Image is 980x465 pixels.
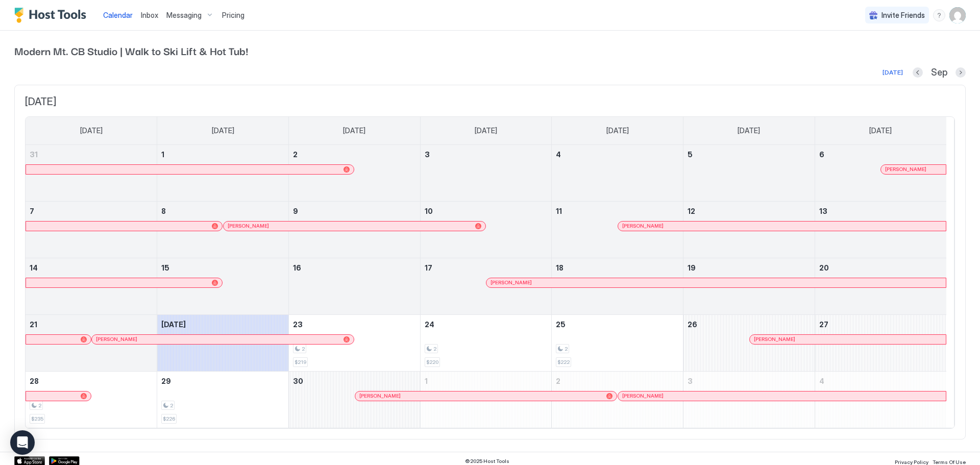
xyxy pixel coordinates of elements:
a: September 9, 2025 [289,202,420,221]
a: September 15, 2025 [157,258,288,277]
a: September 30, 2025 [289,372,420,390]
span: Modern Mt. CB Studio | Walk to Ski Lift & Hot Tub! [14,43,966,58]
a: September 25, 2025 [552,315,683,334]
td: September 4, 2025 [552,145,683,202]
a: Wednesday [464,117,507,144]
td: September 20, 2025 [815,258,946,314]
div: Open Intercom Messenger [10,430,35,455]
a: September 2, 2025 [289,145,420,164]
a: September 27, 2025 [815,315,946,334]
td: September 3, 2025 [420,145,552,202]
span: $226 [163,415,175,422]
div: [PERSON_NAME] [491,279,942,286]
td: September 9, 2025 [288,201,420,258]
a: September 16, 2025 [289,258,420,277]
td: September 23, 2025 [288,314,420,371]
span: [DATE] [869,126,892,135]
td: September 29, 2025 [157,371,289,428]
span: 2 [293,150,298,159]
span: [DATE] [343,126,365,135]
span: [PERSON_NAME] [885,166,926,173]
span: [PERSON_NAME] [228,223,269,229]
span: 12 [688,207,695,215]
span: 16 [293,263,301,272]
td: September 14, 2025 [26,258,157,314]
a: September 26, 2025 [683,315,815,334]
span: Privacy Policy [895,459,928,465]
td: September 18, 2025 [552,258,683,314]
a: September 3, 2025 [421,145,552,164]
span: $222 [557,359,570,365]
div: [PERSON_NAME] [228,223,481,229]
td: September 17, 2025 [420,258,552,314]
span: 2 [38,402,41,409]
span: [DATE] [606,126,629,135]
span: 2 [170,402,173,409]
a: September 19, 2025 [683,258,815,277]
a: October 2, 2025 [552,372,683,390]
a: September 13, 2025 [815,202,946,221]
td: September 19, 2025 [683,258,815,314]
span: 30 [293,377,303,385]
span: [PERSON_NAME] [491,279,532,286]
span: Pricing [222,11,244,20]
span: 4 [819,377,824,385]
span: [PERSON_NAME] [96,336,137,342]
td: October 1, 2025 [420,371,552,428]
span: 2 [556,377,560,385]
td: October 2, 2025 [552,371,683,428]
span: [PERSON_NAME] [622,223,664,229]
span: 23 [293,320,303,329]
a: September 21, 2025 [26,315,157,334]
td: September 12, 2025 [683,201,815,258]
a: September 4, 2025 [552,145,683,164]
span: [PERSON_NAME] [754,336,795,342]
a: Inbox [141,10,158,20]
span: [PERSON_NAME] [622,393,664,399]
span: 2 [433,346,436,352]
span: 28 [30,377,39,385]
span: 2 [302,346,305,352]
td: September 27, 2025 [815,314,946,371]
a: Host Tools Logo [14,8,91,23]
button: Next month [955,67,966,78]
button: Previous month [913,67,923,78]
a: October 3, 2025 [683,372,815,390]
a: Thursday [596,117,639,144]
td: September 30, 2025 [288,371,420,428]
span: Calendar [103,11,133,19]
td: September 1, 2025 [157,145,289,202]
td: September 25, 2025 [552,314,683,371]
a: September 14, 2025 [26,258,157,277]
a: September 24, 2025 [421,315,552,334]
span: 15 [161,263,169,272]
span: 6 [819,150,824,159]
td: September 26, 2025 [683,314,815,371]
span: [DATE] [80,126,103,135]
span: 27 [819,320,828,329]
span: 13 [819,207,827,215]
td: September 15, 2025 [157,258,289,314]
div: [DATE] [883,68,903,77]
a: September 23, 2025 [289,315,420,334]
span: 2 [565,346,568,352]
span: 14 [30,263,38,272]
td: September 7, 2025 [26,201,157,258]
span: [DATE] [475,126,497,135]
a: September 8, 2025 [157,202,288,221]
span: Sep [931,67,947,79]
span: Inbox [141,11,158,19]
td: September 22, 2025 [157,314,289,371]
a: September 17, 2025 [421,258,552,277]
span: 18 [556,263,563,272]
td: September 24, 2025 [420,314,552,371]
td: September 10, 2025 [420,201,552,258]
a: September 20, 2025 [815,258,946,277]
td: September 16, 2025 [288,258,420,314]
div: [PERSON_NAME] [622,223,942,229]
span: [DATE] [25,95,955,108]
span: Terms Of Use [933,459,966,465]
a: Calendar [103,10,133,20]
a: September 18, 2025 [552,258,683,277]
